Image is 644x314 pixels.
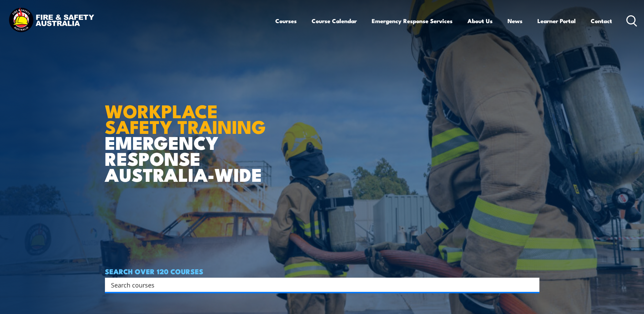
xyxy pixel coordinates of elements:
strong: WORKPLACE SAFETY TRAINING [105,96,266,140]
a: Courses [275,12,297,30]
a: Course Calendar [312,12,357,30]
h4: SEARCH OVER 120 COURSES [105,267,539,275]
h1: EMERGENCY RESPONSE AUSTRALIA-WIDE [105,86,271,182]
button: Search magnifier button [528,280,537,290]
a: Learner Portal [537,12,576,30]
a: Emergency Response Services [372,12,453,30]
input: Search input [111,280,525,290]
form: Search form [112,280,526,290]
a: About Us [467,12,493,30]
a: Contact [591,12,612,30]
a: News [508,12,522,30]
